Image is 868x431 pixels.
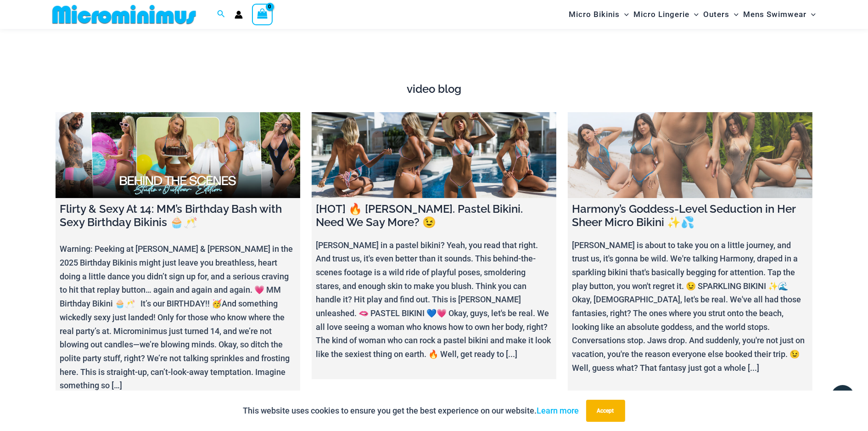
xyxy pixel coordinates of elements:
a: Account icon link [235,11,243,19]
p: Warning: Peeking at [PERSON_NAME] & [PERSON_NAME] in the 2025 Birthday Bikinis might just leave y... [60,242,296,392]
h4: Harmony’s Goddess-Level Seduction in Her Sheer Micro Bikini ✨💦 [572,203,808,229]
p: [PERSON_NAME] in a pastel bikini? Yeah, you read that right. And trust us, it's even better than ... [316,238,552,361]
a: OutersMenu ToggleMenu Toggle [701,3,741,26]
span: Menu Toggle [806,3,816,26]
a: Learn more [537,406,579,415]
h4: video blog [56,83,813,96]
img: MM SHOP LOGO FLAT [49,4,200,25]
h4: [HOT] 🔥 [PERSON_NAME]. Pastel Bikini. Need We Say More? 😉 [316,203,552,229]
h4: Flirty & Sexy At 14: MM’s Birthday Bash with Sexy Birthday Bikinis 🧁🥂 [60,203,296,229]
span: Outers [703,3,729,26]
a: View Shopping Cart, empty [252,4,273,25]
span: Micro Lingerie [633,3,689,26]
a: Harmony’s Goddess-Level Seduction in Her Sheer Micro Bikini ✨💦 [568,112,812,198]
span: Menu Toggle [620,3,629,26]
span: Mens Swimwear [743,3,806,26]
button: Accept [586,400,625,422]
p: This website uses cookies to ensure you get the best experience on our website. [243,404,579,418]
span: Micro Bikinis [569,3,620,26]
nav: Site Navigation [565,1,820,28]
a: Mens SwimwearMenu ToggleMenu Toggle [741,3,818,26]
span: Menu Toggle [729,3,739,26]
a: Micro BikinisMenu ToggleMenu Toggle [566,3,631,26]
p: [PERSON_NAME] is about to take you on a little journey, and trust us, it's gonna be wild. We're t... [572,238,808,375]
a: Search icon link [217,9,225,20]
span: Menu Toggle [689,3,699,26]
a: Micro LingerieMenu ToggleMenu Toggle [631,3,701,26]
